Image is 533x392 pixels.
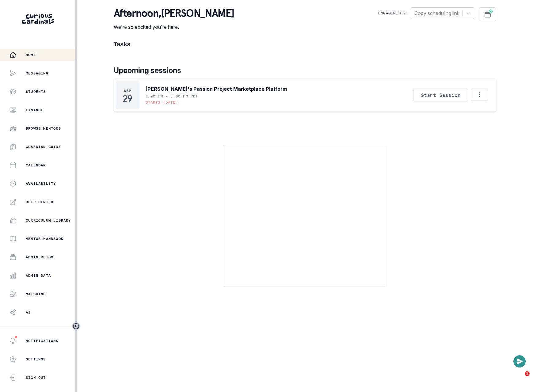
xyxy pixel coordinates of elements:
p: Curriculum Library [26,218,71,223]
p: Admin Data [26,273,51,278]
img: Curious Cardinals Logo [22,14,54,24]
p: Starts [DATE] [146,100,178,105]
button: Toggle sidebar [72,322,80,330]
h1: Tasks [114,40,496,48]
p: Sep [124,88,131,93]
p: Students [26,89,46,94]
iframe: Intercom live chat [512,371,527,386]
p: Notifications [26,338,59,343]
p: Admin Retool [26,255,56,260]
p: Finance [26,108,43,112]
p: [PERSON_NAME]'s Passion Project Marketplace Platform [146,85,287,93]
p: Mentor Handbook [26,236,63,241]
p: Messaging [26,71,48,76]
p: Home [26,52,36,57]
p: Browse Mentors [26,126,61,131]
p: Availability [26,181,56,186]
p: Calendar [26,163,46,168]
button: Start Session [413,89,468,101]
p: afternoon , [PERSON_NAME] [114,7,234,20]
button: Options [471,89,488,101]
p: Help Center [26,200,53,204]
p: 2:00 PM - 3:00 PM PDT [146,94,198,99]
p: Upcoming sessions [114,65,496,76]
span: 1 [525,371,530,376]
p: AI [26,310,31,315]
p: Guardian Guide [26,144,61,149]
p: Matching [26,291,46,296]
p: Sign Out [26,375,46,380]
p: Settings [26,357,46,362]
p: 29 [123,96,132,102]
button: Schedule Sessions [479,7,496,21]
div: Copy scheduling link [414,10,459,17]
p: Engagements: [378,11,408,16]
p: We're so excited you're here. [114,23,234,31]
button: Open or close messaging widget [513,355,526,367]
